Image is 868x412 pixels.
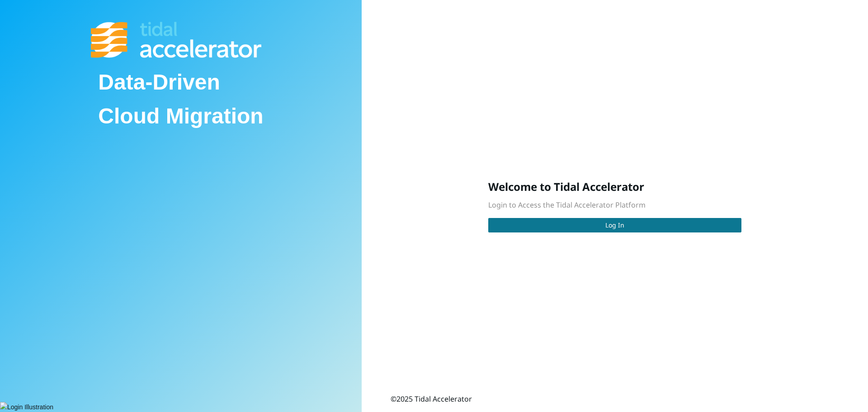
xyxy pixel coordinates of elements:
[91,58,270,141] div: Data-Driven Cloud Migration
[488,218,741,232] button: Log In
[91,22,261,58] img: Tidal Accelerator Logo
[605,220,624,230] span: Log In
[391,393,472,405] div: © 2025 Tidal Accelerator
[488,180,741,194] h3: Welcome to Tidal Accelerator
[488,200,646,210] span: Login to Access the Tidal Accelerator Platform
